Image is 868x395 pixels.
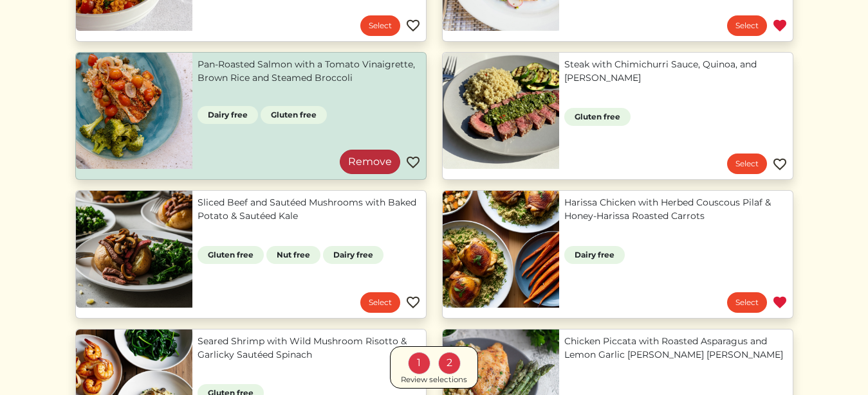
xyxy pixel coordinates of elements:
div: 2 [438,351,461,374]
img: Favorite menu item [772,295,788,310]
a: Remove [340,150,400,174]
div: 1 [408,351,430,374]
img: Favorite menu item [772,157,788,172]
img: Favorite menu item [772,18,788,33]
img: Favorite menu item [405,18,421,33]
a: Sliced Beef and Sautéed Mushrooms with Baked Potato & Sautéed Kale [198,196,421,223]
a: Seared Shrimp with Wild Mushroom Risotto & Garlicky Sautéed Spinach [198,335,421,362]
a: Select [360,292,400,313]
a: Select [727,292,767,313]
a: Harissa Chicken with Herbed Couscous Pilaf & Honey-Harissa Roasted Carrots [564,196,788,223]
a: Select [727,154,767,174]
a: 1 2 Review selections [390,346,478,389]
a: Steak with Chimichurri Sauce, Quinoa, and [PERSON_NAME] [564,58,788,85]
a: Chicken Piccata with Roasted Asparagus and Lemon Garlic [PERSON_NAME] [PERSON_NAME] [564,335,788,362]
img: Favorite menu item [405,295,421,310]
a: Pan-Roasted Salmon with a Tomato Vinaigrette, Brown Rice and Steamed Broccoli [198,58,421,85]
a: Select [360,15,400,36]
a: Select [727,15,767,36]
div: Review selections [401,374,467,385]
img: Favorite menu item [405,155,421,170]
